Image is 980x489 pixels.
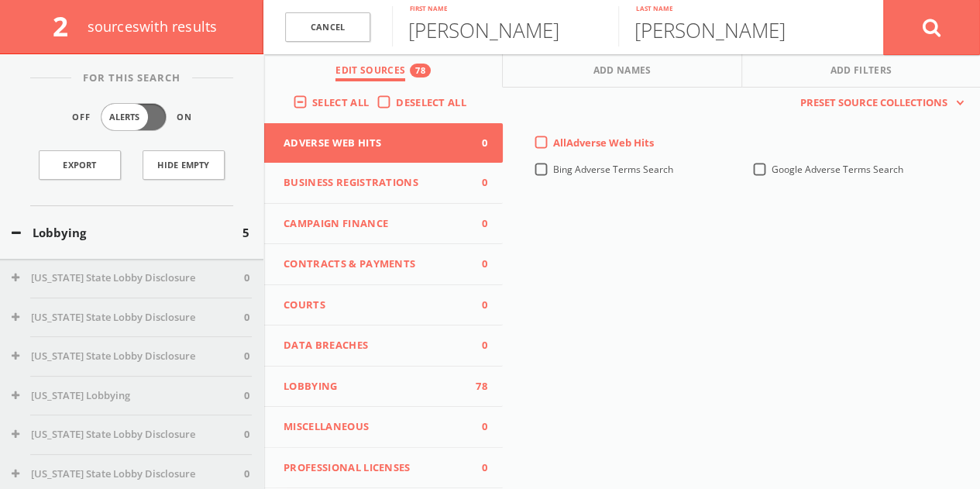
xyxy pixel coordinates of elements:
[285,12,370,43] a: Cancel
[464,216,487,232] span: 0
[312,95,369,109] span: Select All
[284,136,464,151] span: Adverse Web Hits
[396,95,466,109] span: Deselect All
[464,257,487,272] span: 0
[593,64,652,81] span: Add Names
[284,338,464,353] span: Data Breaches
[264,325,503,367] button: Data Breaches0
[12,467,244,482] button: [US_STATE] State Lobby Disclosure
[464,379,487,394] span: 78
[12,427,244,443] button: [US_STATE] State Lobby Disclosure
[464,460,487,476] span: 0
[464,136,487,151] span: 0
[553,163,673,176] span: Bing Adverse Terms Search
[464,298,487,313] span: 0
[464,338,487,353] span: 0
[264,285,503,326] button: Courts0
[284,257,464,272] span: Contracts & Payments
[284,379,464,394] span: Lobbying
[264,123,503,164] button: Adverse Web Hits0
[12,310,244,325] button: [US_STATE] State Lobby Disclosure
[335,64,405,81] span: Edit Sources
[742,54,980,88] button: Add Filters
[264,367,503,408] button: Lobbying78
[264,448,503,489] button: Professional Licenses0
[244,310,249,325] span: 0
[12,388,244,404] button: [US_STATE] Lobbying
[264,204,503,245] button: Campaign Finance0
[793,95,955,111] span: Preset Source Collections
[464,175,487,191] span: 0
[284,175,464,191] span: Business Registrations
[53,8,81,44] span: 2
[39,150,121,180] a: Export
[464,419,487,435] span: 0
[772,163,903,176] span: Google Adverse Terms Search
[244,467,249,482] span: 0
[72,111,91,124] span: Off
[264,163,503,204] button: Business Registrations0
[71,71,192,86] span: For This Search
[244,427,249,443] span: 0
[12,349,244,364] button: [US_STATE] State Lobby Disclosure
[284,460,464,476] span: Professional Licenses
[244,270,249,286] span: 0
[143,150,225,180] button: Hide Empty
[264,54,503,88] button: Edit Sources78
[410,64,431,77] div: 78
[12,224,242,242] button: Lobbying
[264,407,503,448] button: Miscellaneous0
[244,349,249,364] span: 0
[12,270,244,286] button: [US_STATE] State Lobby Disclosure
[793,95,965,111] button: Preset Source Collections
[242,224,249,242] span: 5
[88,17,218,36] span: source s with results
[553,136,654,150] span: All Adverse Web Hits
[830,64,892,81] span: Add Filters
[244,388,249,404] span: 0
[503,54,741,88] button: Add Names
[284,298,464,313] span: Courts
[177,111,192,124] span: On
[264,244,503,285] button: Contracts & Payments0
[284,216,464,232] span: Campaign Finance
[284,419,464,435] span: Miscellaneous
